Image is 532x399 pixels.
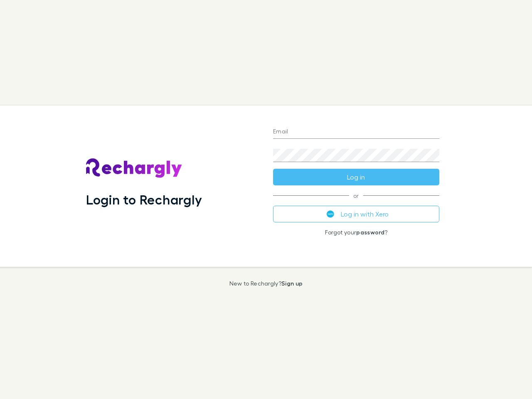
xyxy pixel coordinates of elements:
button: Log in [273,169,439,185]
h1: Login to Rechargly [86,192,202,207]
p: New to Rechargly? [229,280,303,287]
button: Log in with Xero [273,206,439,222]
a: password [356,229,384,236]
a: Sign up [281,280,303,287]
span: or [273,195,439,196]
img: Xero's logo [327,210,334,218]
p: Forgot your ? [273,229,439,236]
img: Rechargly's Logo [86,158,182,178]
